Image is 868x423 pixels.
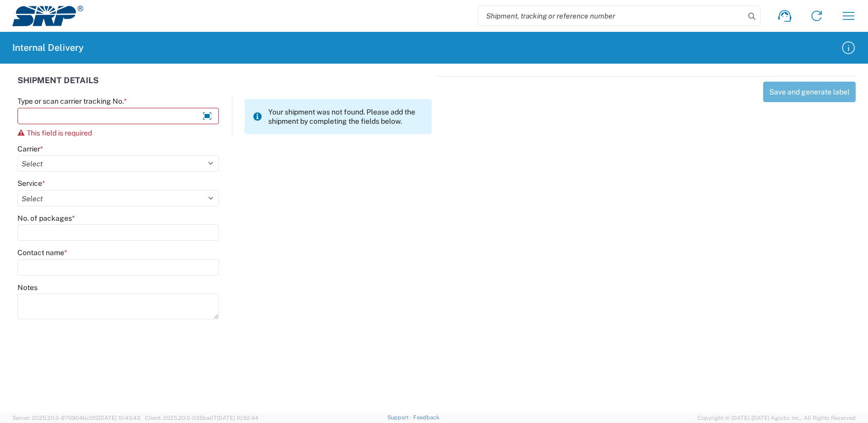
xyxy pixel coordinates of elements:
[217,415,258,421] span: [DATE] 10:52:44
[697,413,856,422] span: Copyright © [DATE]-[DATE] Agistix Inc., All Rights Reserved
[17,214,75,223] label: No. of packages
[12,42,84,54] h2: Internal Delivery
[413,414,439,420] a: Feedback
[17,248,67,257] label: Contact name
[12,415,140,421] span: Server: 2025.20.0-970904bc0f3
[478,6,745,26] input: Shipment, tracking or reference number
[27,129,92,137] span: This field is required
[17,179,45,188] label: Service
[12,6,83,26] img: srp
[268,107,423,126] span: Your shipment was not found. Please add the shipment by completing the fields below.
[17,144,43,153] label: Carrier
[99,415,140,421] span: [DATE] 10:43:43
[17,97,127,106] label: Type or scan carrier tracking No.
[17,76,432,97] div: SHIPMENT DETAILS
[145,415,258,421] span: Client: 2025.20.0-035ba07
[17,283,38,292] label: Notes
[387,414,413,420] a: Support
